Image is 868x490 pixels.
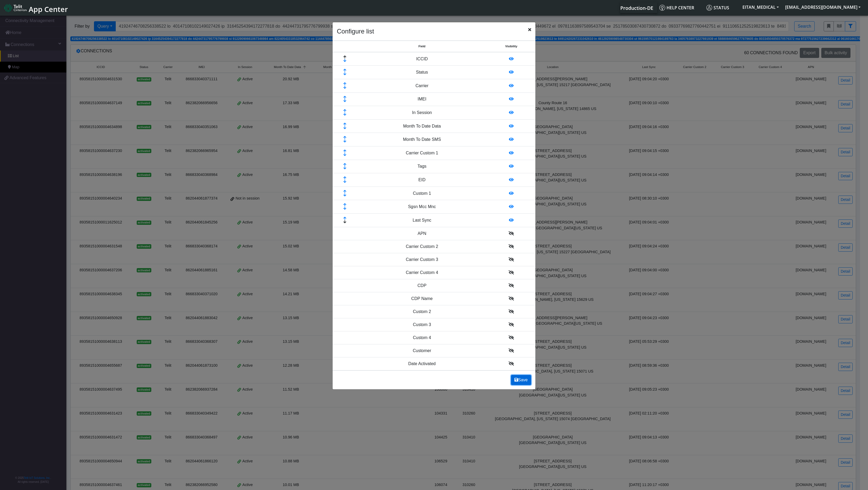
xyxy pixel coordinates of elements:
td: EID [357,173,487,187]
button: Save [511,375,531,385]
th: Visibility [487,41,535,52]
td: Custom 2 [357,305,487,318]
img: status.svg [706,5,712,11]
img: logo-telit-cinterion-gw-new.png [4,4,27,12]
td: CDP [357,279,487,292]
td: Date Added [357,370,487,383]
td: Custom 1 [357,187,487,200]
td: Status [357,66,487,79]
img: knowledge.svg [659,5,665,11]
td: Carrier [357,79,487,92]
td: Carrier Custom 4 [357,266,487,279]
button: [EMAIL_ADDRESS][DOMAIN_NAME] [782,2,864,12]
td: Customer [357,344,487,357]
span: Production-DE [620,5,653,11]
h4: Configure list [337,27,374,36]
td: Month To Date SMS [357,133,487,146]
td: Carrier Custom 3 [357,253,487,266]
button: EITAN_MEDICAL [739,2,782,12]
a: Your current platform instance [620,2,653,13]
td: Custom 4 [357,331,487,344]
td: Custom 3 [357,318,487,331]
td: Month To Date Data [357,119,487,133]
td: APN [357,227,487,240]
td: IMEI [357,92,487,106]
span: App Center [29,4,68,14]
td: ICCID [357,52,487,66]
td: Date Activated [357,357,487,370]
td: CDP Name [357,292,487,305]
span: Help center [659,5,694,11]
td: Carrier Custom 1 [357,146,487,160]
th: Field [357,41,487,52]
td: Sgsn Mcc Mnc [357,200,487,214]
td: Last Sync [357,213,487,227]
td: Tags [357,160,487,173]
td: In Session [357,106,487,120]
span: Close [528,27,531,33]
td: Carrier Custom 2 [357,240,487,253]
span: Status [706,5,729,11]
